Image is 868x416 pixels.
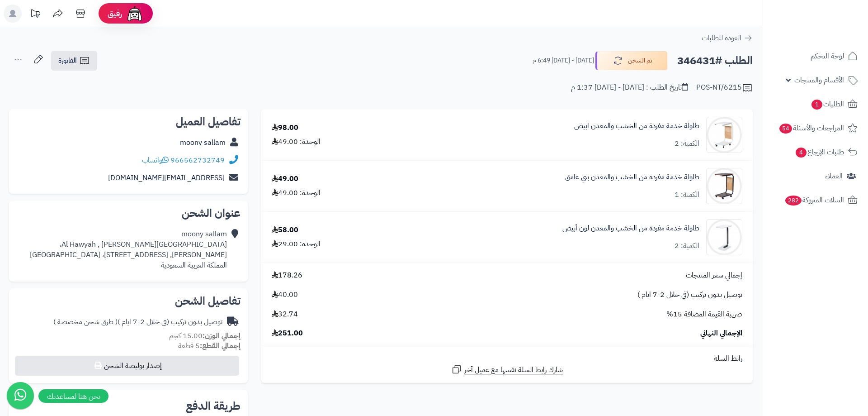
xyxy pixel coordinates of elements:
[169,330,241,341] small: 15.00 كجم
[784,194,844,206] span: السلات المتروكة
[707,219,742,255] img: 1735575541-110108010255-90x90.jpg
[807,24,859,43] img: logo-2.png
[700,328,742,339] span: الإجمالي النهائي
[565,172,699,182] a: طاولة خدمة مفردة من الخشب والمعدن بني غامق
[51,51,97,71] a: الفاتورة
[778,122,844,134] span: المراجعات والأسئلة
[595,51,668,70] button: تم الشحن
[265,354,749,364] div: رابط السلة
[272,239,321,249] div: الوحدة: 29.00
[768,189,863,211] a: السلات المتروكة282
[16,116,241,127] h2: تفاصيل العميل
[126,5,144,23] img: ai-face.png
[200,340,241,351] strong: إجمالي القطع:
[272,290,298,300] span: 40.00
[108,172,225,183] a: [EMAIL_ADDRESS][DOMAIN_NAME]
[53,317,222,327] div: توصيل بدون تركيب (في خلال 2-7 ايام )
[811,98,844,110] span: الطلبات
[707,168,742,204] img: 1716217485-110108010158-90x90.jpg
[272,174,298,184] div: 49.00
[571,82,688,93] div: تاريخ الطلب : [DATE] - [DATE] 1:37 م
[686,270,742,281] span: إجمالي سعر المنتجات
[707,117,742,153] img: 1716217393-110108010159-90x90.jpg
[464,365,563,375] span: شارك رابط السلة نفسها مع عميل آخر
[272,137,321,147] div: الوحدة: 49.00
[794,74,844,86] span: الأقسام والمنتجات
[675,241,699,251] div: الكمية: 2
[272,225,298,235] div: 58.00
[637,290,742,300] span: توصيل بدون تركيب (في خلال 2-7 ايام )
[53,316,118,327] span: ( طرق شحن مخصصة )
[825,170,843,182] span: العملاء
[796,148,807,158] span: 4
[779,124,792,134] span: 54
[768,165,863,187] a: العملاء
[574,121,699,131] a: طاولة خدمة مفردة من الخشب والمعدن ابيض
[272,270,302,281] span: 178.26
[142,155,169,166] a: واتساب
[272,123,298,133] div: 98.00
[768,93,863,115] a: الطلبات1
[666,309,742,320] span: ضريبة القيمة المضافة 15%
[272,328,303,339] span: 251.00
[702,33,741,43] span: العودة للطلبات
[675,139,699,149] div: الكمية: 2
[795,146,844,158] span: طلبات الإرجاع
[562,223,699,234] a: طاولة خدمة مفردة من الخشب والمعدن لون أبيض
[768,141,863,163] a: طلبات الإرجاع4
[15,356,239,376] button: إصدار بوليصة الشحن
[30,229,227,270] div: moony sallam Al Hawyah , [PERSON_NAME][GEOGRAPHIC_DATA]، [PERSON_NAME], [STREET_ADDRESS]، [GEOGRA...
[696,82,753,93] div: POS-NT/6215
[768,45,863,67] a: لوحة التحكم
[811,50,844,62] span: لوحة التحكم
[108,8,122,19] span: رفيق
[675,190,699,200] div: الكمية: 1
[180,137,226,148] a: moony sallam
[702,33,753,43] a: العودة للطلبات
[272,309,298,320] span: 32.74
[272,188,321,198] div: الوحدة: 49.00
[785,196,802,206] span: 282
[16,296,241,306] h2: تفاصيل الشحن
[170,155,225,166] a: 966562732749
[533,56,594,65] small: [DATE] - [DATE] 6:49 م
[58,55,77,66] span: الفاتورة
[768,117,863,139] a: المراجعات والأسئلة54
[178,340,241,351] small: 5 قطعة
[186,401,241,411] h2: طريقة الدفع
[203,330,241,341] strong: إجمالي الوزن:
[811,100,822,110] span: 1
[451,364,563,375] a: شارك رابط السلة نفسها مع عميل آخر
[16,208,241,219] h2: عنوان الشحن
[677,52,753,70] h2: الطلب #346431
[24,5,47,25] a: تحديثات المنصة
